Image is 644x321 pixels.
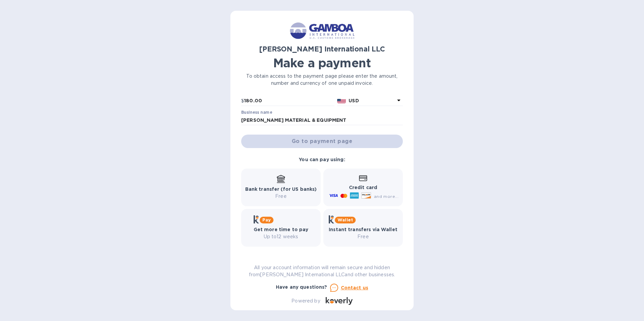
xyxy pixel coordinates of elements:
p: Up to 12 weeks [254,233,309,240]
p: Free [245,193,317,200]
b: Pay [262,217,271,222]
b: USD [349,98,359,103]
b: Credit card [349,185,377,190]
b: You can pay using: [299,157,345,162]
b: Instant transfers via Wallet [329,227,397,232]
u: Contact us [341,285,368,290]
b: Get more time to pay [254,227,309,232]
b: Have any questions? [276,284,327,290]
b: [PERSON_NAME] International LLC [259,45,385,53]
p: All your account information will remain secure and hidden from [PERSON_NAME] International LLC a... [241,264,403,278]
img: USD [337,99,346,103]
b: Wallet [337,217,353,222]
label: Business name [241,110,272,114]
input: 0.00 [244,96,334,106]
b: Bank transfer (for US banks) [245,186,317,192]
input: Enter business name [241,115,403,126]
h1: Make a payment [241,56,403,70]
p: Powered by [291,297,320,305]
p: $ [241,97,244,104]
span: and more... [374,194,398,199]
p: To obtain access to the payment page please enter the amount, number and currency of one unpaid i... [241,73,403,87]
p: Free [329,233,397,240]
